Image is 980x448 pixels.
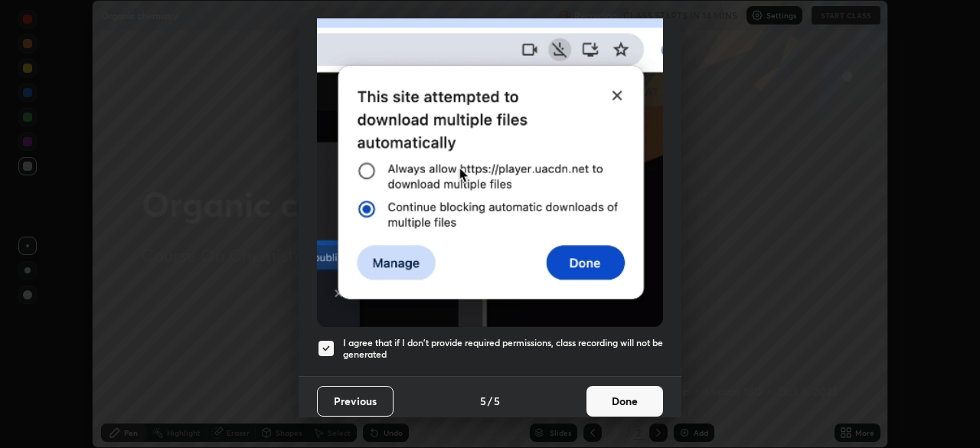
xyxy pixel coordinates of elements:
h5: I agree that if I don't provide required permissions, class recording will not be generated [343,337,663,361]
h4: 5 [494,393,500,409]
button: Previous [317,386,394,417]
button: Done [586,386,663,417]
h4: / [488,393,492,409]
h4: 5 [480,393,486,409]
